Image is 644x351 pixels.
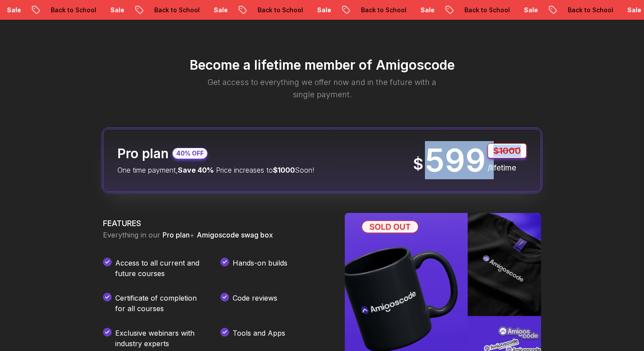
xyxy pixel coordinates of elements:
[196,76,448,101] p: Get access to everything we offer now and in the future with a single payment.
[147,6,207,14] p: Back to School
[117,165,314,175] p: One time payment, Price increases to Soon!
[488,162,527,174] p: /lifetime
[310,6,338,14] p: Sale
[207,6,235,14] p: Sale
[176,149,204,158] p: 40% OFF
[233,328,285,349] p: Tools and Apps
[103,6,131,14] p: Sale
[457,6,517,14] p: Back to School
[115,293,206,314] p: Certificate of completion for all courses
[233,258,287,279] p: Hands-on builds
[103,217,324,230] h3: FEATURES
[44,6,103,14] p: Back to School
[115,258,206,279] p: Access to all current and future courses
[414,6,442,14] p: Sale
[178,166,214,174] span: Save 40%
[117,145,169,161] h2: Pro plan
[233,293,277,314] p: Code reviews
[273,166,295,174] span: $1000
[59,57,585,73] h2: Become a lifetime member of Amigoscode
[103,230,324,240] p: Everything in our +
[354,6,414,14] p: Back to School
[163,230,190,239] span: Pro plan
[488,143,527,158] p: $1000
[115,328,206,349] p: Exclusive webinars with industry experts
[413,155,423,173] span: $
[561,6,620,14] p: Back to School
[517,6,545,14] p: Sale
[197,230,273,239] span: Amigoscode swag box
[425,145,486,176] p: 599
[251,6,310,14] p: Back to School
